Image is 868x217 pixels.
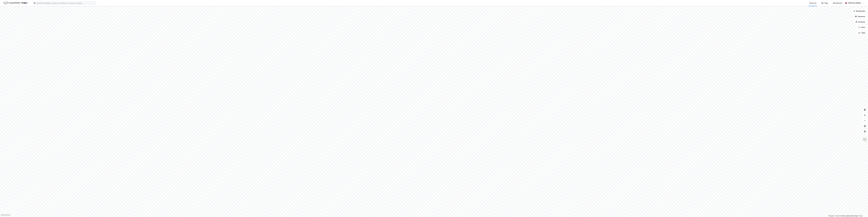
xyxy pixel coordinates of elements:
div: Residential [833,2,842,4]
div: Discover [809,2,816,4]
iframe: Chat Widget [857,206,868,217]
button: Bookmarks [852,9,867,13]
input: Search by address, cadastre, landlords, tenants or people [36,1,96,5]
a: Mapbox homepage [1,214,11,216]
div: My Tags [821,2,828,4]
button: Analysis [854,20,867,24]
a: Mapbox [828,215,834,217]
img: logo.f888ab2527a4732fd821a326f86c7f29.svg [4,1,27,5]
a: OpenStreetMap [835,215,846,217]
img: Z [863,137,867,142]
div: [PERSON_NAME] [848,2,861,4]
button: Datasets [853,14,867,19]
button: Filter [856,25,867,30]
button: Tags [857,31,867,35]
a: Improve this map [846,215,857,217]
